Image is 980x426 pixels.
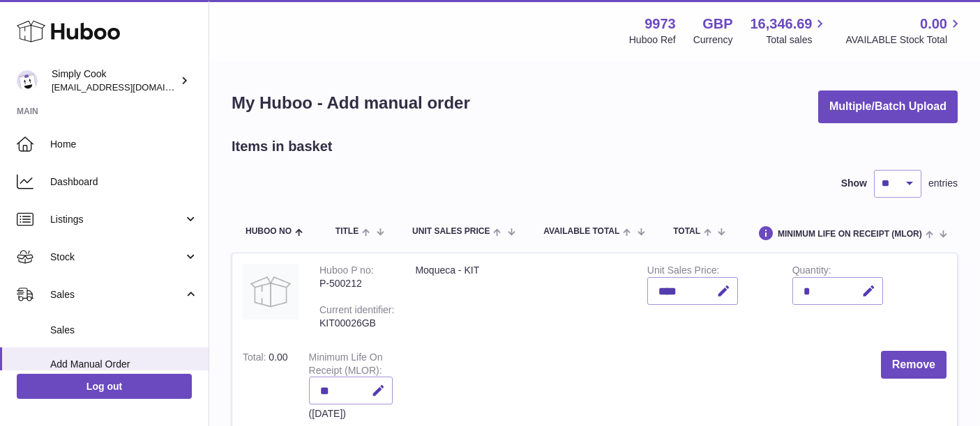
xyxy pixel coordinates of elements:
button: Multiple/Batch Upload [818,90,958,123]
span: Sales [50,324,198,337]
div: Simply Cook [52,68,177,94]
a: 16,346.69 Total sales [750,15,828,47]
label: Quantity [792,265,831,279]
div: ([DATE]) [309,407,393,420]
label: Total [243,352,269,366]
span: Title [336,227,359,236]
a: Log out [17,374,192,399]
button: Remove [881,351,947,379]
label: Minimum Life On Receipt (MLOR) [309,352,383,379]
span: 0.00 [269,352,287,363]
strong: 9973 [644,15,676,33]
div: Currency [693,33,733,47]
span: Minimum Life On Receipt (MLOR) [778,230,922,239]
span: Sales [50,288,183,301]
span: [EMAIL_ADDRESS][DOMAIN_NAME] [52,81,205,93]
td: Moqueca - KIT [405,253,636,340]
span: 16,346.69 [750,15,812,33]
span: Home [50,138,198,151]
a: 0.00 AVAILABLE Stock Total [845,15,963,47]
h1: My Huboo - Add manual order [232,92,470,114]
div: KIT00026GB [319,317,394,330]
label: Show [841,177,867,190]
span: Huboo no [246,227,292,236]
span: entries [928,177,958,190]
span: Total [673,227,700,236]
span: Dashboard [50,175,198,189]
strong: GBP [702,15,732,33]
span: AVAILABLE Total [543,227,619,236]
span: AVAILABLE Stock Total [845,33,963,47]
span: Unit Sales Price [412,227,490,236]
div: Huboo Ref [629,33,676,47]
span: Total sales [766,33,828,47]
h2: Items in basket [232,137,333,156]
span: 0.00 [920,15,947,33]
span: Listings [50,213,183,226]
div: P-500212 [319,277,394,290]
span: Add Manual Order [50,358,198,371]
div: Huboo P no [319,265,374,279]
span: Stock [50,251,183,264]
label: Unit Sales Price [647,265,719,279]
div: Current identifier [319,304,394,319]
img: internalAdmin-9973@internal.huboo.com [17,70,38,91]
img: Moqueca - KIT [243,264,299,319]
